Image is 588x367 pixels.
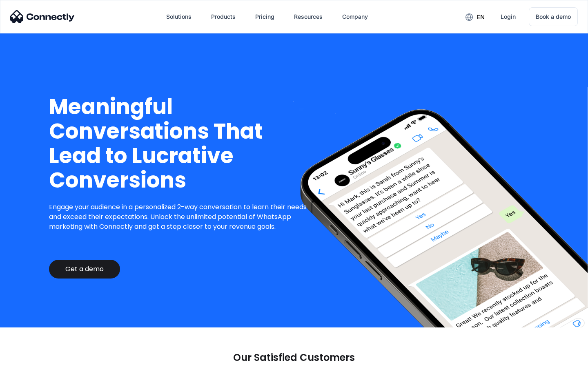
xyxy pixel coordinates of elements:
a: Pricing [249,7,281,27]
div: Company [342,11,368,22]
div: en [477,11,485,23]
div: Solutions [166,11,192,22]
p: Engage your audience in a personalized 2-way conversation to learn their needs and exceed their e... [49,202,313,232]
h1: Meaningful Conversations That Lead to Lucrative Conversions [49,95,313,192]
img: Connectly Logo [10,10,75,23]
div: Products [211,11,236,22]
a: Book a demo [529,7,578,26]
div: Pricing [255,11,274,22]
a: Get a demo [49,260,120,279]
aside: Language selected: English [8,353,49,364]
div: Resources [294,11,323,22]
p: Our Satisfied Customers [233,352,355,363]
a: Login [494,7,522,27]
div: Login [501,11,516,22]
ul: Language list [16,353,49,364]
div: Get a demo [65,265,104,273]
